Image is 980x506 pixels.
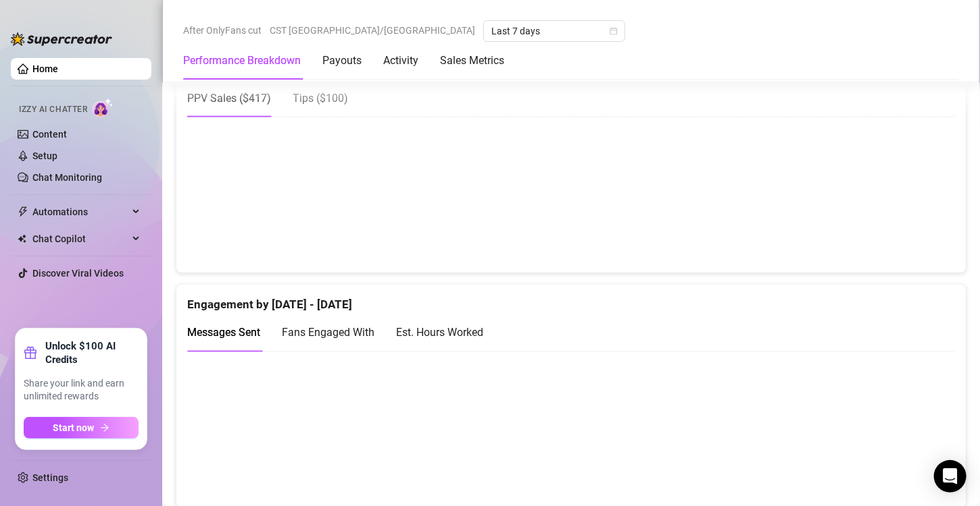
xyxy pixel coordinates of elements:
[11,32,112,46] img: logo-BBDzfeDw.svg
[32,129,67,140] a: Content
[53,422,95,433] span: Start now
[293,92,348,105] span: Tips ( $100 )
[24,417,139,439] button: Start nowarrow-right
[32,472,68,483] a: Settings
[183,20,262,40] span: After OnlyFans cut
[18,234,26,244] img: Chat Copilot
[32,228,128,250] span: Chat Copilot
[187,92,271,105] span: PPV Sales ( $417 )
[491,21,617,41] span: Last 7 days
[610,27,618,35] span: calendar
[322,53,362,69] div: Payouts
[32,63,58,74] a: Home
[282,326,374,339] span: Fans Engaged With
[100,423,109,432] span: arrow-right
[396,324,483,341] div: Est. Hours Worked
[18,206,28,217] span: thunderbolt
[24,377,139,403] span: Share your link and earn unlimited rewards
[24,346,37,360] span: gift
[270,20,475,40] span: CST [GEOGRAPHIC_DATA]/[GEOGRAPHIC_DATA]
[45,339,139,366] strong: Unlock $100 AI Credits
[32,201,128,223] span: Automations
[19,103,87,116] span: Izzy AI Chatter
[32,172,102,183] a: Chat Monitoring
[383,53,418,69] div: Activity
[187,326,260,339] span: Messages Sent
[934,460,966,493] div: Open Intercom Messenger
[187,285,955,314] div: Engagement by [DATE] - [DATE]
[183,53,301,69] div: Performance Breakdown
[32,150,57,161] a: Setup
[32,268,124,279] a: Discover Viral Videos
[93,98,114,117] img: AI Chatter
[440,53,504,69] div: Sales Metrics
